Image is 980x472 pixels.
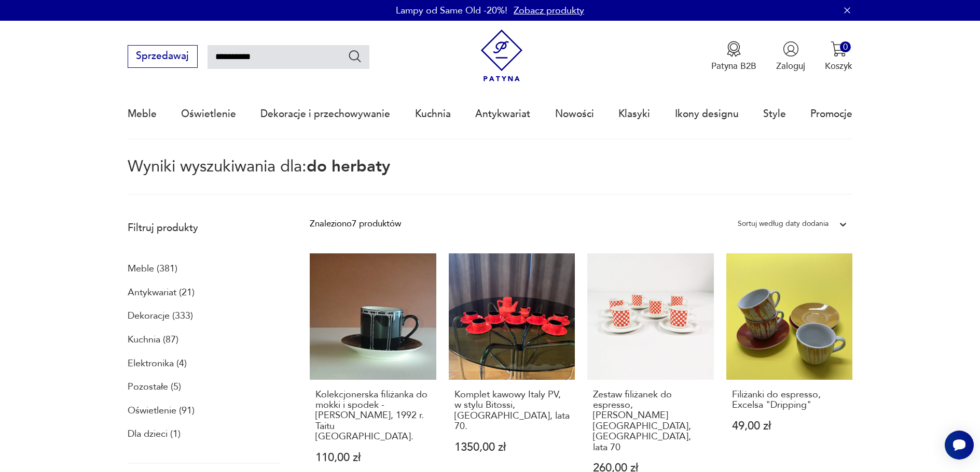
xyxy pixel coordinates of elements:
[825,41,852,72] button: 0Koszyk
[128,221,280,235] p: Filtruj produkty
[396,4,507,17] p: Lampy od Same Old -20%!
[675,90,739,138] a: Ikony designu
[128,378,181,396] a: Pozostałe (5)
[128,402,195,420] a: Oświetlenie (91)
[514,4,584,17] a: Zobacz produkty
[454,390,570,432] h3: Komplet kawowy Italy PV, w stylu Bitossi, [GEOGRAPHIC_DATA], lata 70.
[315,452,431,463] p: 110,00 zł
[825,60,852,72] p: Koszyk
[454,442,570,453] p: 1350,00 zł
[128,331,178,349] a: Kuchnia (87)
[181,90,236,138] a: Oświetlenie
[945,431,974,460] iframe: Smartsupp widget button
[618,90,650,138] a: Klasyki
[783,41,799,57] img: Ikonka użytkownika
[128,159,853,195] p: Wyniki wyszukiwania dla:
[315,390,431,442] h3: Kolekcjonerska filiżanka do mokki i spodek - [PERSON_NAME], 1992 r. Taitu [GEOGRAPHIC_DATA].
[711,41,756,72] a: Ikona medaluPatyna B2B
[738,217,829,231] div: Sortuj według daty dodania
[840,41,851,52] div: 0
[128,90,157,138] a: Meble
[711,60,756,72] p: Patyna B2B
[128,307,193,325] a: Dekoracje (333)
[415,90,451,138] a: Kuchnia
[128,284,195,302] a: Antykwariat (21)
[810,90,852,138] a: Promocje
[260,90,390,138] a: Dekoracje i przechowywanie
[128,53,198,61] a: Sprzedawaj
[475,90,530,138] a: Antykwariat
[726,41,742,57] img: Ikona medalu
[307,155,390,177] span: do herbaty
[776,41,805,72] button: Zaloguj
[348,49,363,64] button: Szukaj
[128,355,187,373] a: Elektronika (4)
[711,41,756,72] button: Patyna B2B
[128,425,181,443] a: Dla dzieci (1)
[128,260,177,278] a: Meble (381)
[763,90,786,138] a: Style
[310,217,401,231] div: Znaleziono 7 produktów
[128,45,198,68] button: Sprzedawaj
[732,421,847,432] p: 49,00 zł
[732,390,847,411] h3: Filiżanki do espresso, Excelsa "Dripping"
[555,90,594,138] a: Nowości
[476,30,528,82] img: Patyna - sklep z meblami i dekoracjami vintage
[831,41,847,57] img: Ikona koszyka
[776,60,805,72] p: Zaloguj
[593,390,708,453] h3: Zestaw filiżanek do espresso, [PERSON_NAME][GEOGRAPHIC_DATA], [GEOGRAPHIC_DATA], lata 70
